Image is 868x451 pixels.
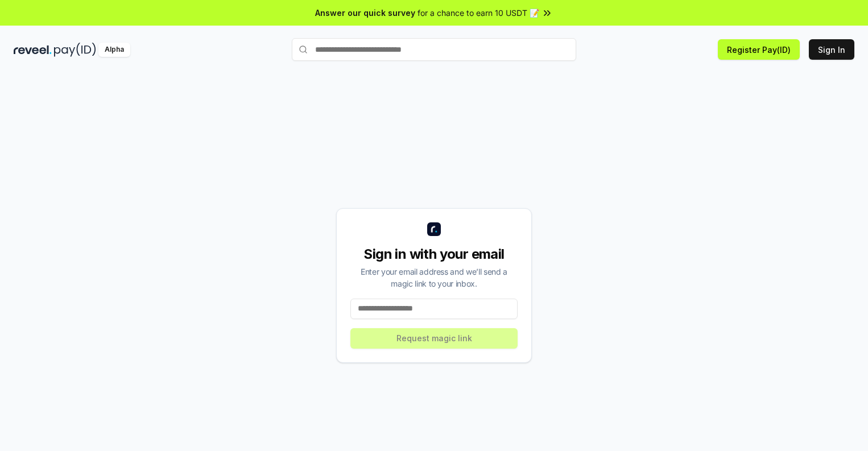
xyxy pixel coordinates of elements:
img: pay_id [54,43,96,57]
button: Register Pay(ID) [718,39,800,60]
div: Sign in with your email [350,245,518,263]
img: logo_small [427,222,441,236]
div: Alpha [98,43,130,57]
span: Answer our quick survey [315,7,415,19]
button: Sign In [809,39,854,60]
div: Enter your email address and we’ll send a magic link to your inbox. [350,266,518,289]
img: reveel_dark [14,43,52,57]
span: for a chance to earn 10 USDT 📝 [418,7,539,19]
